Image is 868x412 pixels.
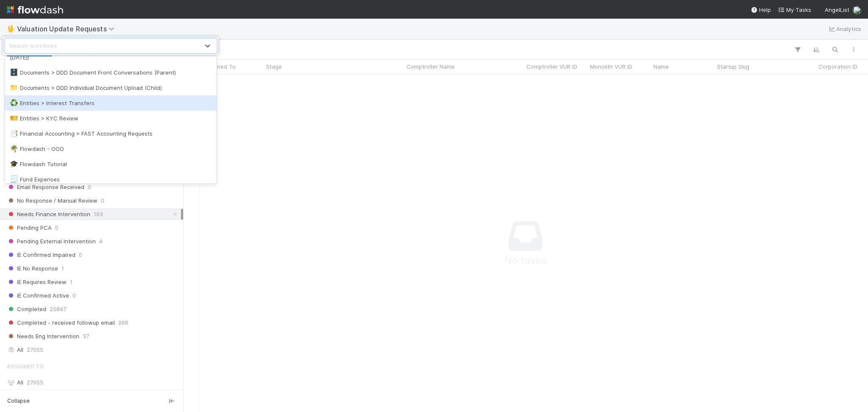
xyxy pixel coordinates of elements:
div: Flowdash Tutorial [10,160,211,168]
span: ♻️ [10,99,18,106]
div: Financial Accounting > FAST Accounting Requests [10,129,211,138]
div: Flowdash - OOO [10,145,211,153]
span: 🧾 [10,175,18,183]
div: Entities > Interest Transfers [10,99,211,107]
div: Entities > KYC Review [10,114,211,122]
span: 🎓 [10,160,18,167]
span: 📑 [10,130,18,137]
div: Documents > DDD Document Front Conversations (Parent) [10,68,211,77]
span: 📁 [10,84,18,91]
div: Documents > DDD Individual Document Upload (Child) [10,84,211,92]
div: Search workflows [9,42,57,50]
span: 🗄️ [10,69,18,76]
span: 🎫 [10,114,18,122]
div: Fund Expenses [10,175,211,184]
span: 🌴 [10,145,18,152]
